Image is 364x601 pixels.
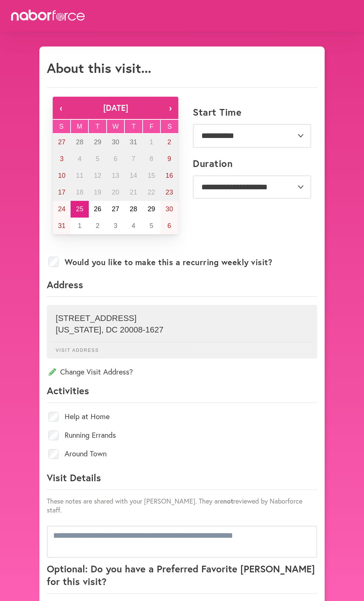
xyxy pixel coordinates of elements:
p: Visit Details [47,471,317,490]
abbr: Saturday [168,123,172,130]
abbr: August 26, 2025 [94,205,101,213]
button: July 28, 2025 [71,134,88,151]
button: July 30, 2025 [107,134,124,151]
abbr: August 30, 2025 [166,205,173,213]
button: August 3, 2025 [53,151,71,167]
button: September 1, 2025 [71,218,88,234]
button: August 28, 2025 [124,201,142,218]
abbr: July 27, 2025 [58,138,65,146]
abbr: August 28, 2025 [130,205,137,213]
abbr: August 24, 2025 [58,205,65,213]
button: August 19, 2025 [89,184,107,201]
button: July 29, 2025 [89,134,107,151]
button: August 29, 2025 [142,201,160,218]
abbr: August 29, 2025 [148,205,155,213]
button: August 2, 2025 [160,134,178,151]
button: July 27, 2025 [53,134,71,151]
button: July 31, 2025 [124,134,142,151]
p: [STREET_ADDRESS] [56,314,308,323]
abbr: August 22, 2025 [148,189,155,196]
abbr: September 3, 2025 [114,222,117,229]
label: Duration [193,158,233,169]
button: August 18, 2025 [71,184,88,201]
abbr: September 4, 2025 [131,222,135,229]
abbr: August 7, 2025 [131,155,135,163]
abbr: August 13, 2025 [112,172,119,179]
abbr: July 28, 2025 [76,138,83,146]
abbr: Monday [77,123,82,130]
abbr: Friday [150,123,154,130]
button: August 31, 2025 [53,218,71,234]
abbr: August 10, 2025 [58,172,65,179]
abbr: August 12, 2025 [94,172,101,179]
button: August 20, 2025 [107,184,124,201]
abbr: August 6, 2025 [114,155,117,163]
button: August 22, 2025 [142,184,160,201]
button: August 10, 2025 [53,167,71,184]
button: August 6, 2025 [107,151,124,167]
button: [DATE] [69,97,162,119]
abbr: August 21, 2025 [130,189,137,196]
abbr: August 23, 2025 [166,189,173,196]
button: August 11, 2025 [71,167,88,184]
abbr: August 9, 2025 [168,155,171,163]
p: Activities [47,384,317,403]
abbr: August 17, 2025 [58,189,65,196]
button: › [162,97,178,119]
label: Around Town [65,450,107,457]
abbr: July 29, 2025 [94,138,101,146]
button: August 26, 2025 [89,201,107,218]
strong: not [223,496,233,505]
button: August 4, 2025 [71,151,88,167]
abbr: Tuesday [95,123,100,130]
button: August 7, 2025 [124,151,142,167]
button: September 4, 2025 [124,218,142,234]
abbr: August 4, 2025 [78,155,81,163]
abbr: August 14, 2025 [130,172,137,179]
button: August 8, 2025 [142,151,160,167]
abbr: August 27, 2025 [112,205,119,213]
button: August 16, 2025 [160,167,178,184]
label: Start Time [193,106,241,118]
p: Visit Address [50,342,314,353]
button: September 5, 2025 [142,218,160,234]
button: September 2, 2025 [89,218,107,234]
p: [US_STATE] , DC 20008-1627 [56,325,308,335]
p: Change Visit Address? [47,367,317,377]
abbr: September 6, 2025 [168,222,171,229]
abbr: August 20, 2025 [112,189,119,196]
button: August 23, 2025 [160,184,178,201]
p: Address [47,278,317,297]
button: August 21, 2025 [124,184,142,201]
abbr: July 30, 2025 [112,138,119,146]
abbr: July 31, 2025 [130,138,137,146]
abbr: August 15, 2025 [148,172,155,179]
abbr: August 19, 2025 [94,189,101,196]
abbr: September 5, 2025 [150,222,153,229]
abbr: August 31, 2025 [58,222,65,229]
label: Would you like to make this a recurring weekly visit? [65,257,273,267]
abbr: August 3, 2025 [60,155,64,163]
button: August 12, 2025 [89,167,107,184]
button: August 14, 2025 [124,167,142,184]
button: September 6, 2025 [160,218,178,234]
button: August 30, 2025 [160,201,178,218]
p: These notes are shared with your [PERSON_NAME]. They are reviewed by Naborforce staff. [47,496,317,514]
abbr: Thursday [131,123,136,130]
button: August 24, 2025 [53,201,71,218]
p: Optional: Do you have a Preferred Favorite [PERSON_NAME] for this visit? [47,562,317,594]
abbr: Wednesday [113,123,119,130]
button: August 15, 2025 [142,167,160,184]
abbr: Sunday [59,123,64,130]
button: August 25, 2025 [71,201,88,218]
abbr: August 16, 2025 [166,172,173,179]
abbr: September 2, 2025 [96,222,100,229]
h1: About this visit... [47,60,151,76]
button: September 3, 2025 [107,218,124,234]
button: August 5, 2025 [89,151,107,167]
abbr: August 5, 2025 [96,155,100,163]
abbr: August 8, 2025 [150,155,153,163]
button: August 1, 2025 [142,134,160,151]
button: August 9, 2025 [160,151,178,167]
abbr: September 1, 2025 [78,222,81,229]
